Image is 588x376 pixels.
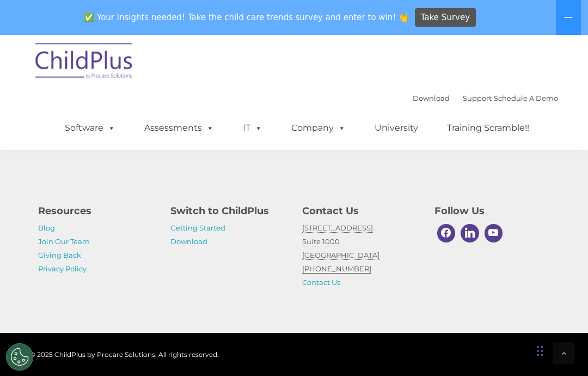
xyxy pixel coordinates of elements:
button: Cookies Settings [6,343,33,371]
a: Getting Started [170,223,225,232]
a: Blog [38,223,55,232]
a: Youtube [482,221,506,245]
a: Training Scramble!! [436,117,540,139]
font: | [413,94,558,102]
a: Giving Back [38,251,81,259]
a: Linkedin [458,221,482,245]
a: Support [463,94,492,102]
a: Contact Us [302,278,340,287]
h4: Resources [38,203,154,219]
a: Software [54,117,126,139]
a: University [364,117,429,139]
a: Download [413,94,450,102]
img: ChildPlus by Procare Solutions [30,35,139,90]
iframe: Chat Widget [405,258,588,376]
a: Assessments [133,117,225,139]
a: IT [232,117,273,139]
a: Company [280,117,357,139]
a: Join Our Team [38,237,90,246]
span: Take Survey [421,8,470,27]
h4: Switch to ChildPlus [170,203,286,219]
a: Take Survey [415,8,476,27]
h4: Follow Us [434,203,550,219]
span: ✅ Your insights needed! Take the child care trends survey and enter to win! 👏 [80,7,413,28]
a: Facebook [434,221,458,245]
a: Schedule A Demo [494,94,558,102]
a: Privacy Policy [38,264,87,273]
span: © 2025 ChildPlus by Procare Solutions. All rights reserved. [30,350,219,359]
a: Download [170,237,207,246]
div: Drag [537,335,543,367]
h4: Contact Us [302,203,418,219]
